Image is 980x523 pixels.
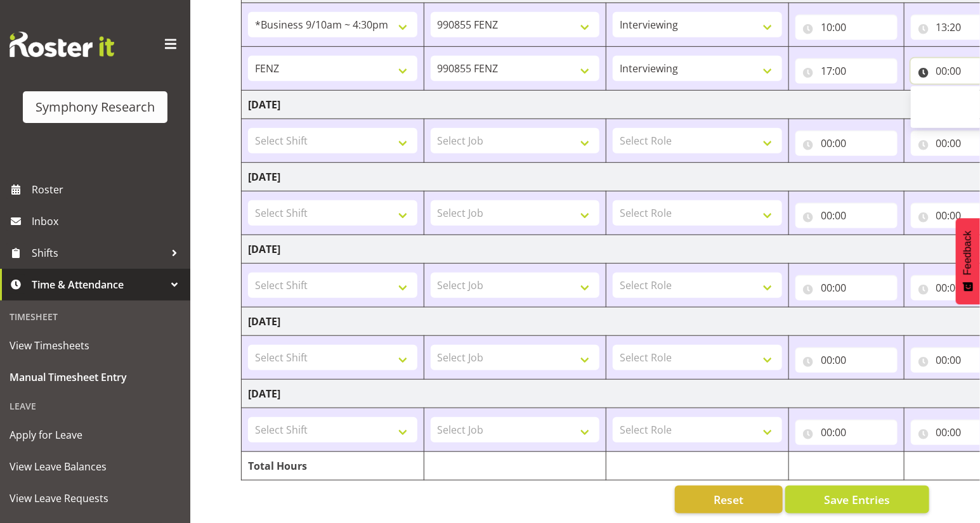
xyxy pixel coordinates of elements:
button: Save Entries [785,486,929,513]
button: Feedback - Show survey [956,218,980,304]
td: Total Hours [242,452,424,481]
span: Apply for Leave [10,425,181,444]
a: View Leave Balances [3,451,187,482]
a: View Leave Requests [3,482,187,514]
input: Click to select... [795,15,898,40]
span: Feedback [962,231,974,275]
span: Manual Timesheet Entry [10,368,181,387]
input: Click to select... [795,58,898,84]
span: View Leave Balances [10,457,181,476]
input: Click to select... [795,203,898,228]
a: View Timesheets [3,330,187,361]
span: Inbox [32,212,184,231]
a: Apply for Leave [3,419,187,451]
span: Roster [32,180,184,199]
input: Click to select... [795,131,898,156]
span: Save Entries [824,491,890,508]
div: Symphony Research [36,98,155,117]
span: View Leave Requests [10,489,181,508]
button: Reset [675,486,783,513]
input: Click to select... [795,420,898,445]
span: View Timesheets [10,336,181,355]
input: Click to select... [795,347,898,373]
a: Manual Timesheet Entry [3,361,187,393]
div: Timesheet [3,304,187,330]
input: Click to select... [795,275,898,300]
img: Rosterit website logo [10,32,114,57]
span: Time & Attendance [32,275,165,294]
div: Leave [3,393,187,419]
span: Reset [714,491,743,508]
span: Shifts [32,243,165,262]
